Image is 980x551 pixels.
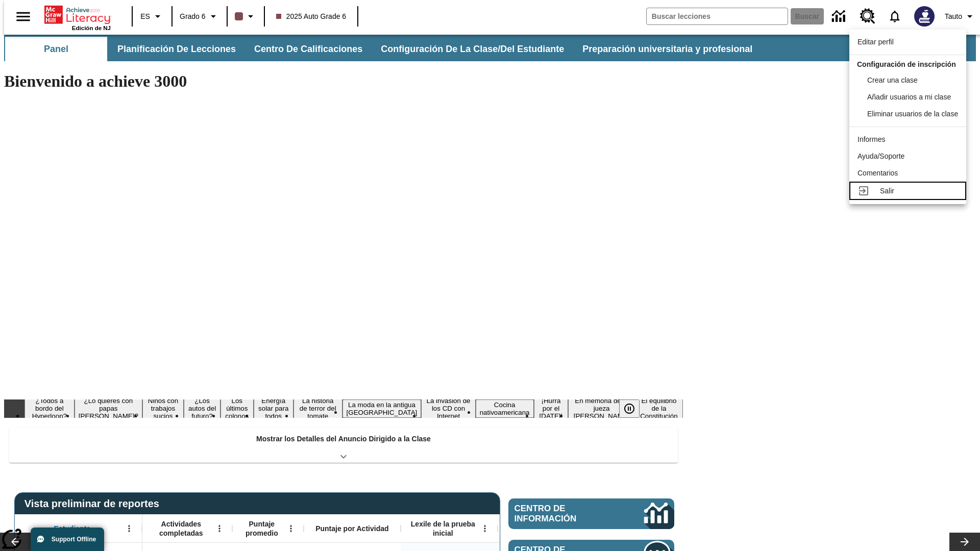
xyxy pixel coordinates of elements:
[867,76,918,84] span: Crear una clase
[867,93,951,101] span: Añadir usuarios a mi clase
[880,187,894,195] span: Salir
[857,169,898,177] span: Comentarios
[857,38,894,46] span: Editar perfil
[857,135,885,143] span: Informes
[857,152,904,160] span: Ayuda/Soporte
[867,110,958,118] span: Eliminar usuarios de la clase
[857,60,956,68] span: Configuración de inscripción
